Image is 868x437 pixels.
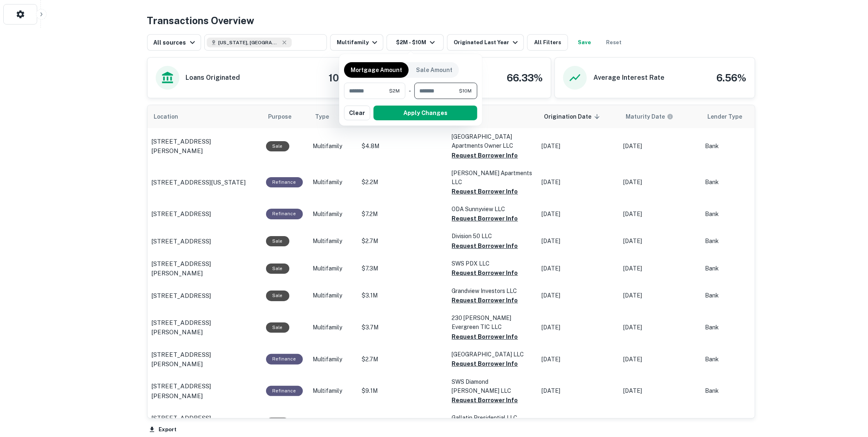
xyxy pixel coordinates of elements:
[389,87,400,95] span: $2M
[409,83,411,99] div: -
[351,65,402,74] p: Mortgage Amount
[374,106,477,120] button: Apply Changes
[827,372,868,411] iframe: Chat Widget
[344,106,370,120] button: Clear
[459,87,472,95] span: $10M
[416,65,452,74] p: Sale Amount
